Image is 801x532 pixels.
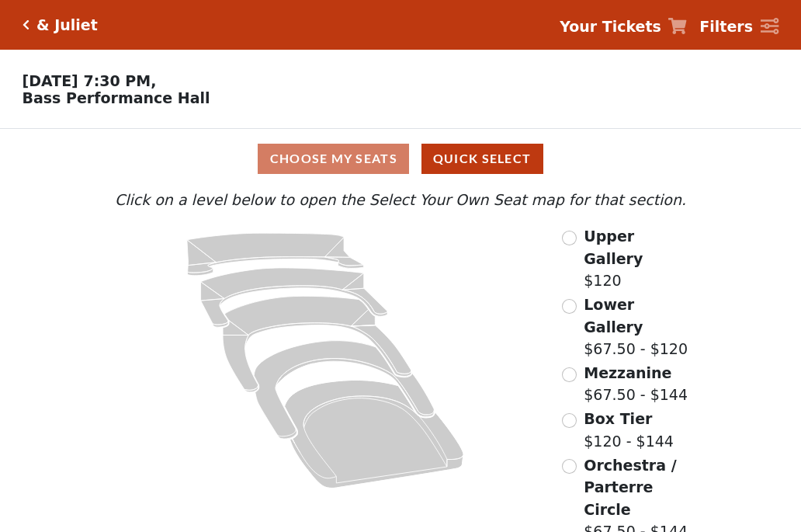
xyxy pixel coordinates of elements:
[584,228,643,267] span: Upper Gallery
[285,381,464,489] path: Orchestra / Parterre Circle - Seats Available: 36
[584,408,674,452] label: $120 - $144
[36,16,98,34] h5: & Juliet
[23,19,29,30] a: Click here to go back to filters
[201,268,388,327] path: Lower Gallery - Seats Available: 93
[584,410,652,427] span: Box Tier
[560,16,687,38] a: Your Tickets
[699,16,778,38] a: Filters
[187,233,364,276] path: Upper Gallery - Seats Available: 161
[560,18,661,35] strong: Your Tickets
[584,362,688,406] label: $67.50 - $144
[111,189,690,211] p: Click on a level below to open the Select Your Own Seat map for that section.
[584,294,690,360] label: $67.50 - $120
[584,457,676,518] span: Orchestra / Parterre Circle
[584,364,671,381] span: Mezzanine
[421,144,543,174] button: Quick Select
[584,296,643,336] span: Lower Gallery
[699,18,753,35] strong: Filters
[584,225,690,292] label: $120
